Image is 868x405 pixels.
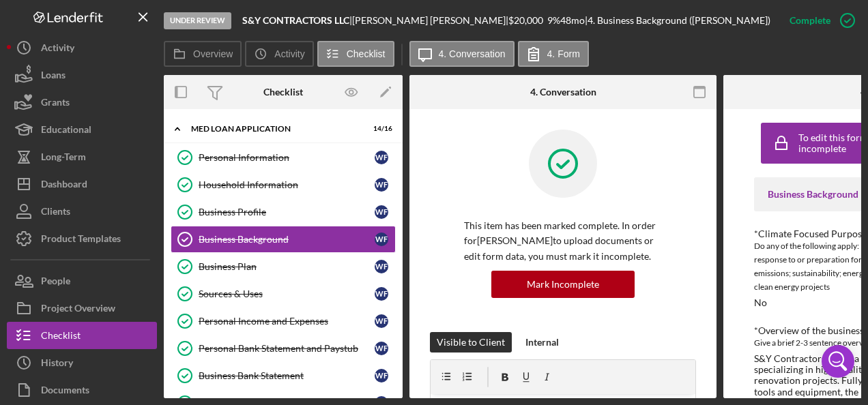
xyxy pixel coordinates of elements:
div: Dashboard [41,170,87,201]
div: W F [375,205,388,219]
button: Project Overview [7,295,157,322]
div: Under Review [164,12,231,29]
div: Grants [41,89,70,119]
a: Personal Bank Statement and PaystubWF [171,335,396,362]
button: Long-Term [7,143,157,170]
div: History [41,349,73,380]
button: Visible to Client [430,332,512,352]
div: 48 mo [560,15,585,26]
div: Loans [41,61,66,92]
div: Business Bank Statement [199,370,375,381]
div: Checklist [41,322,81,352]
div: Project Overview [41,295,115,325]
div: 14 / 16 [368,125,392,133]
button: Mark Incomplete [491,271,635,298]
div: W F [375,151,388,164]
div: Product Templates [41,225,121,256]
a: Business Bank StatementWF [171,362,396,389]
div: Educational [41,116,91,147]
div: Business Profile [199,207,375,217]
div: 9 % [547,15,560,26]
div: Open Intercom Messenger [822,345,854,378]
div: Checklist [263,87,303,97]
button: History [7,349,157,376]
label: 4. Conversation [439,48,506,59]
button: Internal [519,332,566,352]
div: Activity [41,34,74,65]
div: MED Loan Application [191,125,358,133]
div: Personal Bank Statement and Paystub [199,343,375,354]
div: People [41,267,70,298]
a: Business PlanWF [171,253,396,280]
div: Internal [525,332,559,352]
label: Overview [193,48,233,59]
button: Overview [164,41,242,67]
div: | 4. Business Background ([PERSON_NAME]) [585,15,770,26]
div: Sources & Uses [199,288,375,299]
button: Checklist [317,41,394,67]
button: Activity [7,34,157,61]
span: $20,000 [508,14,543,26]
button: Documents [7,376,157,404]
label: Activity [274,48,304,59]
button: Activity [245,41,313,67]
button: Grants [7,89,157,116]
div: [PERSON_NAME] [PERSON_NAME] | [352,15,508,26]
a: Personal Income and ExpensesWF [171,307,396,335]
div: Complete [790,7,830,34]
b: S&Y CONTRACTORS LLC [242,14,349,26]
div: Personal Information [199,152,375,163]
div: Long-Term [41,143,86,174]
a: Personal InformationWF [171,144,396,171]
label: 4. Form [547,48,580,59]
button: Educational [7,116,157,143]
button: Complete [776,7,861,34]
button: Product Templates [7,225,157,252]
button: 4. Conversation [409,41,515,67]
div: Mark Incomplete [527,271,599,298]
div: Personal Income and Expenses [199,316,375,327]
div: W F [375,287,388,301]
button: Checklist [7,322,157,349]
button: Clients [7,198,157,225]
label: Checklist [347,48,386,59]
button: Loans [7,61,157,89]
div: W F [375,369,388,382]
p: This item has been marked complete. In order for [PERSON_NAME] to upload documents or edit form d... [464,218,662,264]
div: W F [375,232,388,246]
a: Household InformationWF [171,171,396,198]
div: W F [375,342,388,355]
div: Business Background [199,234,375,245]
button: People [7,267,157,295]
div: No [754,297,767,308]
div: W F [375,260,388,273]
div: W F [375,178,388,192]
div: W F [375,314,388,328]
a: Business ProfileWF [171,198,396,226]
button: Dashboard [7,170,157,198]
div: Visible to Client [437,332,505,352]
div: 4. Conversation [530,87,596,97]
div: Clients [41,198,70,228]
div: Household Information [199,179,375,190]
button: 4. Form [518,41,589,67]
div: Business Plan [199,261,375,272]
a: Sources & UsesWF [171,280,396,307]
a: Business BackgroundWF [171,226,396,253]
div: | [242,15,352,26]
